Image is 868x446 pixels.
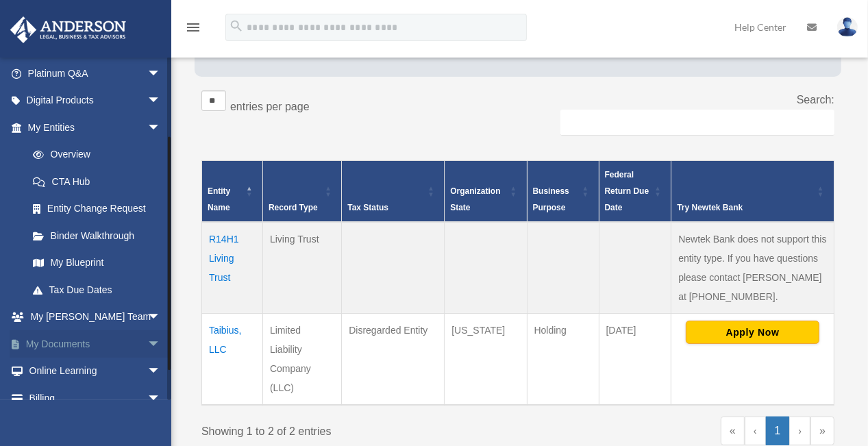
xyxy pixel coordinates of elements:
[229,18,244,34] i: search
[810,417,834,445] a: Last
[202,160,263,222] th: Entity Name: Activate to invert sorting
[599,313,671,405] td: [DATE]
[342,313,445,405] td: Disregarded Entity
[527,160,599,222] th: Business Purpose: Activate to sort
[10,358,182,385] a: Online Learningarrow_drop_down
[721,417,745,445] a: First
[185,24,201,36] a: menu
[263,313,342,405] td: Limited Liability Company (LLC)
[10,384,182,412] a: Billingarrow_drop_down
[147,87,175,115] span: arrow_drop_down
[686,321,819,344] button: Apply Now
[208,186,230,212] span: Entity Name
[347,203,388,212] span: Tax Status
[599,160,671,222] th: Federal Return Due Date: Activate to sort
[263,160,342,222] th: Record Type: Activate to sort
[19,141,168,169] a: Overview
[342,160,445,222] th: Tax Status: Activate to sort
[10,330,182,358] a: My Documentsarrow_drop_down
[19,249,175,277] a: My Blueprint
[10,60,182,87] a: Platinum Q&Aarrow_drop_down
[201,417,508,441] div: Showing 1 to 2 of 2 entries
[185,19,201,36] i: menu
[19,222,175,249] a: Binder Walkthrough
[745,417,766,445] a: Previous
[6,16,130,43] img: Anderson Advisors Platinum Portal
[450,186,500,212] span: Organization State
[147,60,175,88] span: arrow_drop_down
[263,222,342,314] td: Living Trust
[533,186,569,212] span: Business Purpose
[10,87,182,114] a: Digital Productsarrow_drop_down
[19,195,175,223] a: Entity Change Request
[789,417,810,445] a: Next
[147,330,175,358] span: arrow_drop_down
[10,114,175,141] a: My Entitiesarrow_drop_down
[671,222,834,314] td: Newtek Bank does not support this entity type. If you have questions please contact [PERSON_NAME]...
[445,160,527,222] th: Organization State: Activate to sort
[837,17,858,37] img: User Pic
[269,203,318,212] span: Record Type
[605,170,649,212] span: Federal Return Due Date
[671,160,834,222] th: Try Newtek Bank : Activate to sort
[766,417,790,445] a: 1
[147,303,175,332] span: arrow_drop_down
[147,384,175,412] span: arrow_drop_down
[230,101,310,112] label: entries per page
[445,313,527,405] td: [US_STATE]
[147,114,175,142] span: arrow_drop_down
[19,276,175,303] a: Tax Due Dates
[19,168,175,195] a: CTA Hub
[147,358,175,386] span: arrow_drop_down
[202,313,263,405] td: Taibius, LLC
[677,199,813,216] div: Try Newtek Bank
[797,94,834,106] label: Search:
[202,222,263,314] td: R14H1 Living Trust
[10,303,182,331] a: My [PERSON_NAME] Teamarrow_drop_down
[527,313,599,405] td: Holding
